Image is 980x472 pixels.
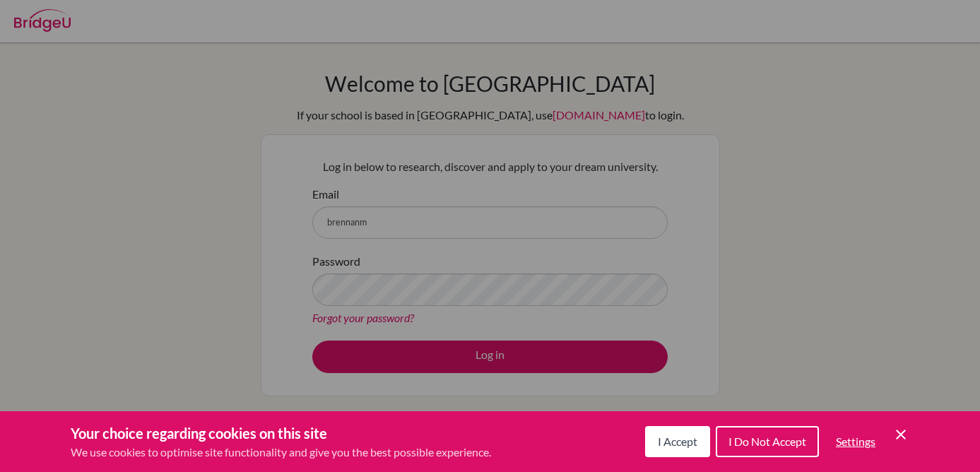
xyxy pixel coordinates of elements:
[728,435,806,448] span: I Do Not Accept
[71,423,491,444] h3: Your choice regarding cookies on this site
[71,444,491,461] p: We use cookies to optimise site functionality and give you the best possible experience.
[892,426,909,443] button: Save and close
[645,426,710,457] button: I Accept
[716,426,819,457] button: I Do Not Accept
[825,427,887,456] button: Settings
[836,435,875,448] span: Settings
[658,435,697,448] span: I Accept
